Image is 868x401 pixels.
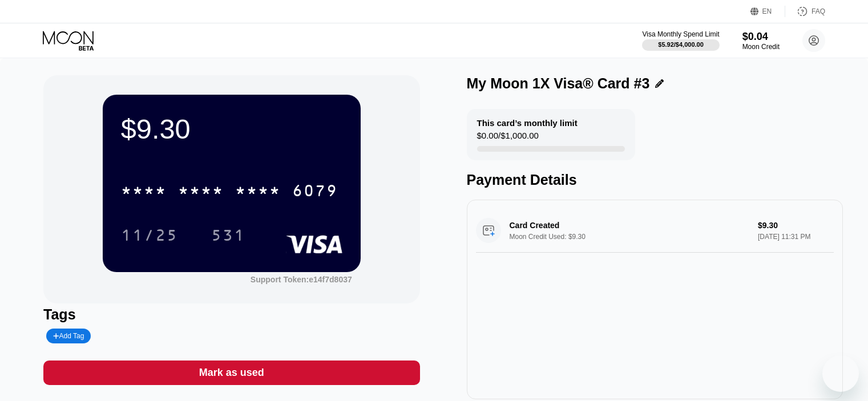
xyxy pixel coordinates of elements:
div: This card’s monthly limit [477,118,578,128]
div: $5.92 / $4,000.00 [658,41,704,48]
div: FAQ [785,6,825,17]
div: $0.00 / $1,000.00 [477,131,539,146]
iframe: Mesajlaşma penceresini başlatma düğmesi [822,355,859,392]
div: Visa Monthly Spend Limit [642,30,719,38]
div: 11/25 [112,221,187,249]
div: FAQ [812,7,825,15]
div: 531 [203,221,254,249]
div: $9.30 [121,113,342,145]
div: Visa Monthly Spend Limit$5.92/$4,000.00 [642,30,719,51]
div: Support Token: e14f7d8037 [251,275,352,284]
div: Payment Details [467,172,843,188]
div: Mark as used [199,366,264,379]
div: EN [750,6,785,17]
div: Mark as used [43,361,419,385]
div: Add Tag [46,329,91,343]
div: Tags [43,306,419,323]
div: 11/25 [121,228,178,246]
div: Support Token:e14f7d8037 [251,275,352,284]
div: $0.04 [742,31,780,43]
div: Moon Credit [742,43,780,51]
div: Add Tag [53,332,84,340]
div: 6079 [292,183,338,201]
div: $0.04Moon Credit [742,31,780,51]
div: EN [762,7,772,15]
div: 531 [211,228,245,246]
div: My Moon 1X Visa® Card #3 [467,75,650,92]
